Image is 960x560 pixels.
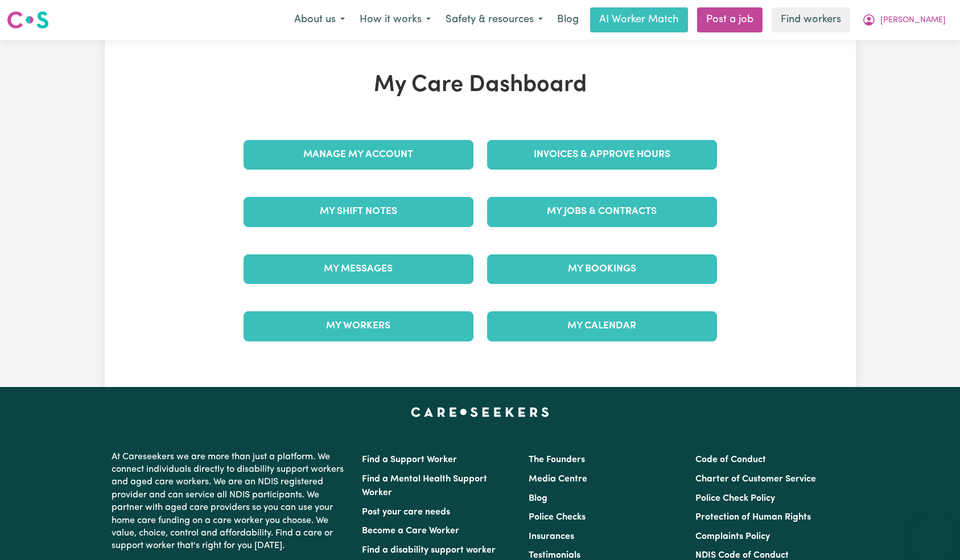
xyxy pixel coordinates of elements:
a: Post a job [697,7,763,32]
a: My Workers [244,311,473,341]
a: Police Check Policy [695,494,775,503]
button: How it works [352,8,438,32]
a: Media Centre [529,475,587,484]
a: My Calendar [487,311,717,341]
a: Blog [550,7,586,32]
h1: My Care Dashboard [237,72,724,99]
a: Find a Support Worker [362,455,457,464]
a: Code of Conduct [695,455,766,464]
a: Complaints Policy [695,532,770,541]
button: My Account [855,8,953,32]
p: At Careseekers we are more than just a platform. We connect individuals directly to disability su... [112,446,348,557]
a: My Messages [244,254,473,284]
a: Invoices & Approve Hours [487,140,717,170]
a: Police Checks [529,513,586,522]
a: Insurances [529,532,574,541]
a: Testimonials [529,551,580,560]
a: Find workers [772,7,850,32]
a: Blog [529,494,547,503]
a: Careseekers logo [7,7,49,33]
a: Manage My Account [244,140,473,170]
iframe: Button to launch messaging window [914,514,951,551]
a: Charter of Customer Service [695,475,816,484]
a: Become a Care Worker [362,526,459,536]
img: Careseekers logo [7,10,49,30]
span: [PERSON_NAME] [880,14,946,27]
a: AI Worker Match [590,7,688,32]
a: Post your care needs [362,508,450,517]
a: The Founders [529,455,585,464]
a: My Jobs & Contracts [487,197,717,227]
button: Safety & resources [438,8,550,32]
a: NDIS Code of Conduct [695,551,789,560]
a: Find a disability support worker [362,546,496,555]
a: My Bookings [487,254,717,284]
a: Careseekers home page [411,407,549,417]
button: About us [287,8,352,32]
a: My Shift Notes [244,197,473,227]
a: Find a Mental Health Support Worker [362,475,487,497]
a: Protection of Human Rights [695,513,811,522]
